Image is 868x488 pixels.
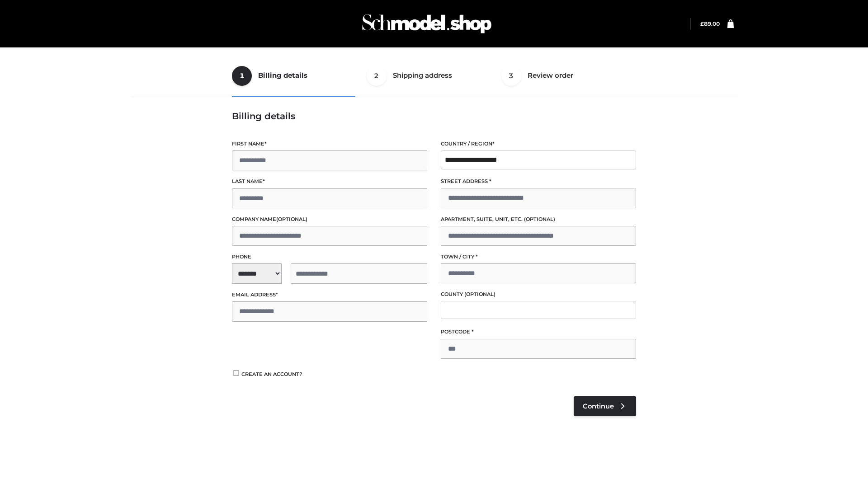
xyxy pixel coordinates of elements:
[441,328,636,336] label: Postcode
[441,290,636,299] label: County
[232,111,636,122] h3: Billing details
[359,6,495,42] img: Schmodel Admin 964
[241,371,302,377] span: Create an account?
[524,216,555,222] span: (optional)
[232,370,240,376] input: Create an account?
[441,215,636,224] label: Apartment, suite, unit, etc.
[464,291,495,297] span: (optional)
[232,177,427,186] label: Last name
[441,140,636,148] label: Country / Region
[232,140,427,148] label: First name
[276,216,307,222] span: (optional)
[441,177,636,186] label: Street address
[700,20,704,27] span: £
[441,253,636,261] label: Town / City
[583,402,614,410] span: Continue
[700,20,720,27] a: £89.00
[232,291,427,299] label: Email address
[232,253,427,261] label: Phone
[700,20,720,27] bdi: 89.00
[232,215,427,224] label: Company name
[574,396,636,416] a: Continue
